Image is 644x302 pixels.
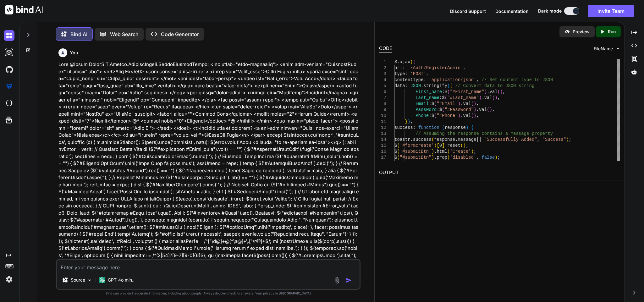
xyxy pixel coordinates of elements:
[432,149,434,154] span: )
[410,71,426,76] span: 'POST'
[492,107,495,112] span: ,
[458,113,460,118] span: )
[400,143,434,148] span: '#formcreate'
[408,119,410,124] span: )
[405,83,408,88] span: :
[434,149,437,154] span: .
[434,113,437,118] span: (
[495,8,529,14] span: Documentation
[476,155,479,160] span: ,
[450,89,484,94] span: "#First_name"
[542,137,566,142] span: "Success"
[460,101,463,106] span: .
[460,143,463,148] span: (
[437,113,458,118] span: "#Phone"
[437,155,448,160] span: prop
[379,131,386,137] div: 13
[445,125,466,130] span: response
[379,143,386,149] div: 15
[463,65,466,70] span: ,
[450,155,476,160] span: 'disabled'
[71,277,85,283] p: Source
[421,83,423,88] span: .
[5,5,43,14] img: Bind AI
[439,95,442,100] span: :
[463,101,471,106] span: val
[379,89,386,95] div: 6
[405,119,408,124] span: }
[466,143,468,148] span: ;
[437,107,439,112] span: :
[479,95,482,100] span: )
[460,113,463,118] span: .
[402,65,405,70] span: :
[379,113,386,119] div: 10
[413,125,416,130] span: :
[474,149,476,154] span: ;
[445,95,447,100] span: (
[479,107,487,112] span: val
[492,95,495,100] span: (
[471,113,474,118] span: (
[442,143,444,148] span: ]
[466,125,468,130] span: )
[447,89,450,94] span: (
[4,30,14,41] img: darkChat
[476,107,479,112] span: .
[429,113,431,118] span: :
[413,137,432,142] span: success
[394,149,397,154] span: $
[442,125,444,130] span: (
[498,89,500,94] span: (
[447,95,479,100] span: "#Last_name"
[476,77,479,82] span: ,
[416,131,548,136] span: // Assuming the response contains a message proper
[379,71,386,77] div: 3
[379,95,386,101] div: 7
[490,107,492,112] span: )
[408,161,410,166] span: ,
[487,89,489,94] span: .
[87,277,92,283] img: Pick Models
[432,113,434,118] span: $
[379,83,386,89] div: 5
[56,291,360,296] p: Bind can provide inaccurate information, including about people. Always double-check its answers....
[99,277,105,283] img: GPT-4o mini
[495,155,497,160] span: )
[426,71,429,76] span: ,
[394,71,405,76] span: type
[503,89,505,94] span: ,
[447,83,450,88] span: (
[588,5,634,17] button: Invite Team
[379,155,386,161] div: 17
[379,59,386,65] div: 1
[429,101,431,106] span: :
[416,101,429,106] span: Email
[569,137,571,142] span: ;
[463,113,471,118] span: val
[476,137,482,142] span: ||
[379,137,386,143] div: 14
[455,137,458,142] span: .
[498,95,500,100] span: ,
[442,107,444,112] span: (
[400,149,432,154] span: '#submitBtn'
[408,65,463,70] span: `/Auth/RegisterAdmin`
[379,119,386,125] div: 11
[447,149,450,154] span: (
[450,83,453,88] span: {
[482,95,484,100] span: .
[405,71,408,76] span: :
[4,274,14,285] img: settings
[410,137,413,142] span: .
[458,101,460,106] span: )
[394,155,397,160] span: $
[437,101,458,106] span: "#Email"
[379,45,392,52] div: CODE
[615,46,621,51] img: chevron down
[394,137,410,142] span: toastr
[608,29,616,35] p: Run
[379,65,386,71] div: 2
[379,77,386,83] div: 4
[394,59,397,64] span: $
